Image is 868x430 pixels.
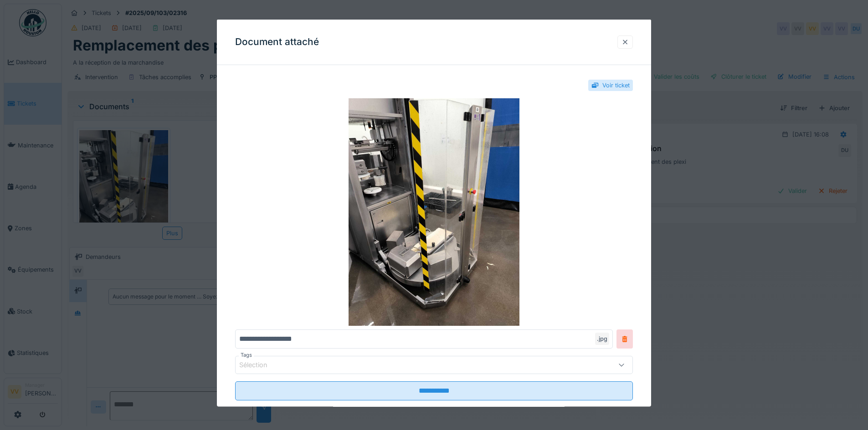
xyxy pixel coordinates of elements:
h3: Document attaché [235,36,319,48]
label: Tags [239,351,254,359]
div: .jpg [595,333,609,345]
img: 47653e1f-5a89-48a1-a3e4-cdd5012d80a9-IMG_20250820_115139.jpg [235,98,633,326]
div: Sélection [239,360,280,370]
div: Voir ticket [602,81,630,90]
